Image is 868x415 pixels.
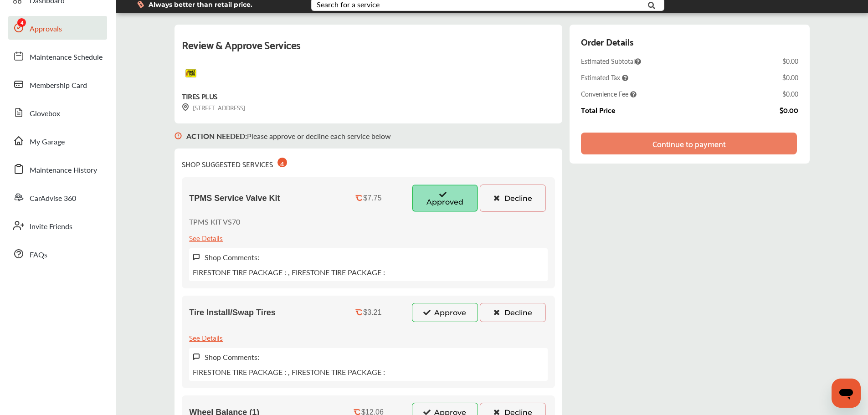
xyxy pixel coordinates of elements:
[182,36,555,64] div: Review & Approve Services
[189,308,275,318] span: Tire Install/Swap Tires
[30,136,65,148] span: My Garage
[193,353,200,361] img: svg+xml;base64,PHN2ZyB3aWR0aD0iMTYiIGhlaWdodD0iMTciIHZpZXdCb3g9IjAgMCAxNiAxNyIgZmlsbD0ibm9uZSIgeG...
[189,231,223,244] div: See Details
[30,164,97,176] span: Maintenance History
[8,44,107,68] a: Maintenance Schedule
[137,0,144,8] img: dollor_label_vector.a70140d1.svg
[182,90,217,102] div: TIRES PLUS
[30,249,47,261] span: FAQs
[189,331,223,343] div: See Details
[782,56,798,66] div: $0.00
[193,253,200,261] img: svg+xml;base64,PHN2ZyB3aWR0aD0iMTYiIGhlaWdodD0iMTciIHZpZXdCb3g9IjAgMCAxNiAxNyIgZmlsbD0ibm9uZSIgeG...
[182,102,245,113] div: [STREET_ADDRESS]
[182,156,287,170] div: SHOP SUGGESTED SERVICES
[581,89,637,98] span: Convenience Fee
[189,216,240,227] p: TPMS KIT VS70
[581,106,615,114] div: Total Price
[412,303,478,322] button: Approve
[182,103,189,111] img: svg+xml;base64,PHN2ZyB3aWR0aD0iMTYiIGhlaWdodD0iMTciIHZpZXdCb3g9IjAgMCAxNiAxNyIgZmlsbD0ibm9uZSIgeG...
[189,194,280,203] span: TPMS Service Valve Kit
[832,379,861,408] iframe: Button to launch messaging window
[186,131,247,141] b: ACTION NEEDED :
[8,16,107,40] a: Approvals
[652,139,726,148] div: Continue to payment
[205,352,259,362] label: Shop Comments:
[363,308,381,317] div: $3.21
[175,123,182,149] img: svg+xml;base64,PHN2ZyB3aWR0aD0iMTYiIGhlaWdodD0iMTciIHZpZXdCb3g9IjAgMCAxNiAxNyIgZmlsbD0ibm9uZSIgeG...
[581,73,628,82] span: Estimated Tax
[780,106,798,114] div: $0.00
[30,108,60,120] span: Glovebox
[30,221,72,233] span: Invite Friends
[193,267,385,277] p: FIRESTONE TIRE PACKAGE : , FIRESTONE TIRE PACKAGE :
[8,72,107,96] a: Membership Card
[317,1,380,8] div: Search for a service
[8,185,107,209] a: CarAdvise 360
[30,193,76,205] span: CarAdvise 360
[8,242,107,266] a: FAQs
[581,34,633,49] div: Order Details
[480,184,546,212] button: Decline
[30,23,62,35] span: Approvals
[205,252,259,262] label: Shop Comments:
[193,367,385,377] p: FIRESTONE TIRE PACKAGE : , FIRESTONE TIRE PACKAGE :
[8,101,107,124] a: Glovebox
[581,56,641,66] span: Estimated Subtotal
[149,1,252,8] span: Always better than retail price.
[480,303,546,322] button: Decline
[782,73,798,82] div: $0.00
[182,64,200,82] img: logo-tires-plus.png
[8,157,107,181] a: Maintenance History
[8,214,107,237] a: Invite Friends
[30,80,87,92] span: Membership Card
[782,89,798,98] div: $0.00
[363,194,381,202] div: $7.75
[186,131,391,141] p: Please approve or decline each service below
[277,158,287,167] div: 4
[8,129,107,153] a: My Garage
[30,51,103,63] span: Maintenance Schedule
[412,184,478,212] button: Approved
